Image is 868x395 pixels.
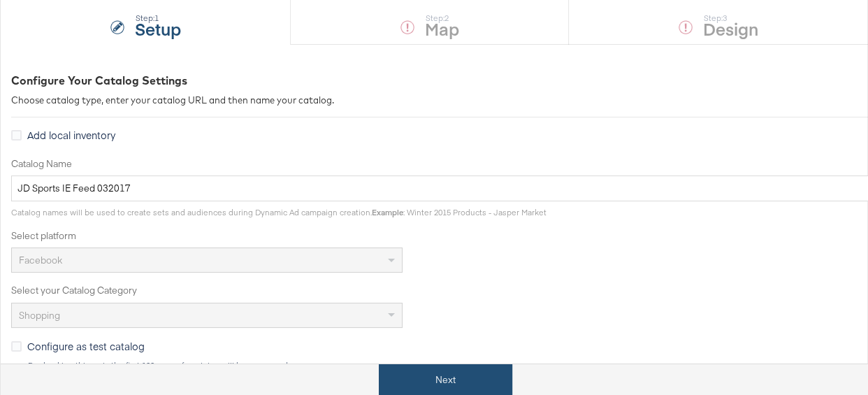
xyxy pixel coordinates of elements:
span: Catalog names will be used to create sets and audiences during Dynamic Ad campaign creation. : Wi... [11,207,547,217]
span: Configure as test catalog [27,339,145,353]
span: Shopping [19,309,60,322]
strong: Setup [135,17,181,40]
span: Facebook [19,254,62,266]
div: Step: 1 [135,13,181,23]
span: Add local inventory [27,128,115,142]
strong: Example [372,207,403,217]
